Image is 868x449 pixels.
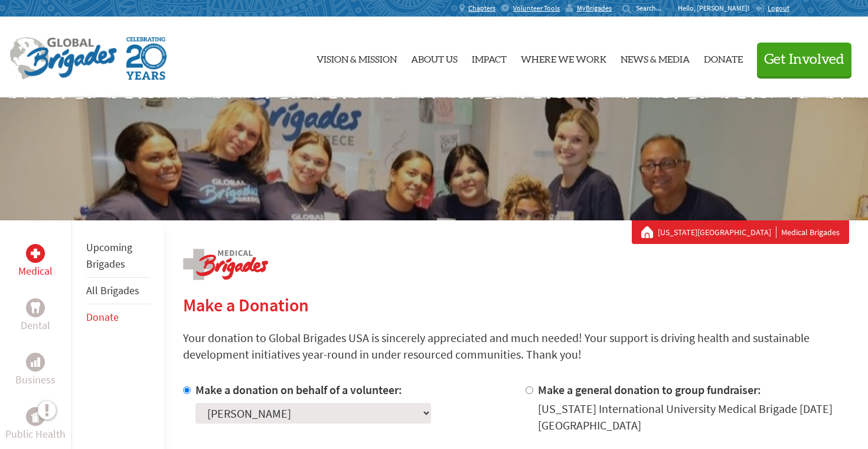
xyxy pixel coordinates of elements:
img: Medical [31,249,40,258]
span: Chapters [468,4,495,13]
input: Search... [636,4,670,12]
span: MyBrigades [577,4,612,13]
div: Dental [26,298,45,317]
p: Business [15,372,56,388]
a: Logout [755,4,789,13]
img: Business [31,357,40,367]
img: Global Brigades Celebrating 20 Years [126,37,167,80]
a: Upcoming Brigades [86,240,132,271]
p: Your donation to Global Brigades USA is sincerely appreciated and much needed! Your support is dr... [183,330,849,363]
a: Vision & Mission [316,27,397,88]
label: Make a general donation to group fundraiser: [538,382,761,397]
li: Donate [86,304,150,330]
a: Public HealthPublic Health [5,407,66,443]
h2: Make a Donation [183,294,849,315]
li: All Brigades [86,278,150,304]
div: Business [26,353,45,372]
a: DentalDental [21,298,50,334]
img: Dental [31,302,40,313]
p: Dental [21,317,50,334]
p: Medical [18,263,53,279]
span: Volunteer Tools [513,4,560,13]
span: Get Involved [764,53,844,67]
a: [US_STATE][GEOGRAPHIC_DATA] [658,226,776,238]
a: All Brigades [86,284,139,297]
a: News & Media [621,27,690,88]
img: logo-medical.png [183,249,268,280]
a: Where We Work [521,27,606,88]
p: Hello, [PERSON_NAME]! [678,4,755,13]
a: MedicalMedical [18,244,53,279]
a: Impact [472,27,507,88]
p: Public Health [5,426,66,443]
a: About Us [411,27,458,88]
a: Donate [704,27,743,88]
div: Medical [26,244,45,263]
a: Donate [86,310,119,324]
div: Public Health [26,407,45,426]
button: Get Involved [757,43,851,76]
img: Public Health [31,411,40,422]
label: Make a donation on behalf of a volunteer: [195,382,402,397]
li: Upcoming Brigades [86,235,150,278]
div: Medical Brigades [641,226,840,238]
a: BusinessBusiness [15,353,56,388]
span: Logout [768,4,789,12]
div: [US_STATE] International University Medical Brigade [DATE] [GEOGRAPHIC_DATA] [538,401,849,434]
img: Global Brigades Logo [9,37,117,80]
